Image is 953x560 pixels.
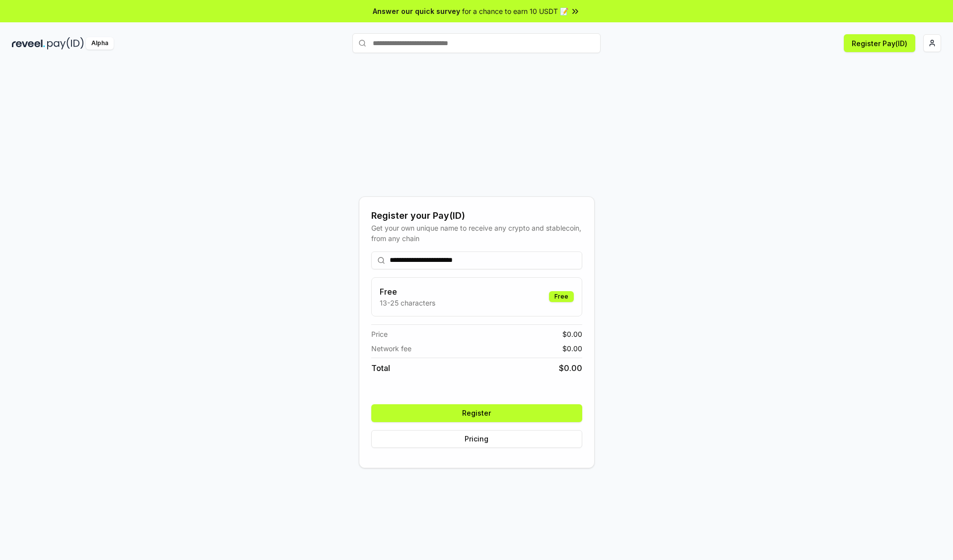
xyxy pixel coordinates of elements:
[380,286,435,298] h3: Free
[371,223,582,244] div: Get your own unique name to receive any crypto and stablecoin, from any chain
[562,343,582,354] span: $ 0.00
[371,209,582,223] div: Register your Pay(ID)
[371,404,582,422] button: Register
[380,298,435,308] p: 13-25 characters
[462,6,568,16] span: for a chance to earn 10 USDT 📝
[549,291,574,302] div: Free
[844,34,915,52] button: Register Pay(ID)
[371,362,390,374] span: Total
[373,6,460,16] span: Answer our quick survey
[371,430,582,448] button: Pricing
[86,37,114,50] div: Alpha
[562,329,582,339] span: $ 0.00
[12,37,45,50] img: reveel_dark
[47,37,84,50] img: pay_id
[559,362,582,374] span: $ 0.00
[371,329,388,339] span: Price
[371,343,411,354] span: Network fee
